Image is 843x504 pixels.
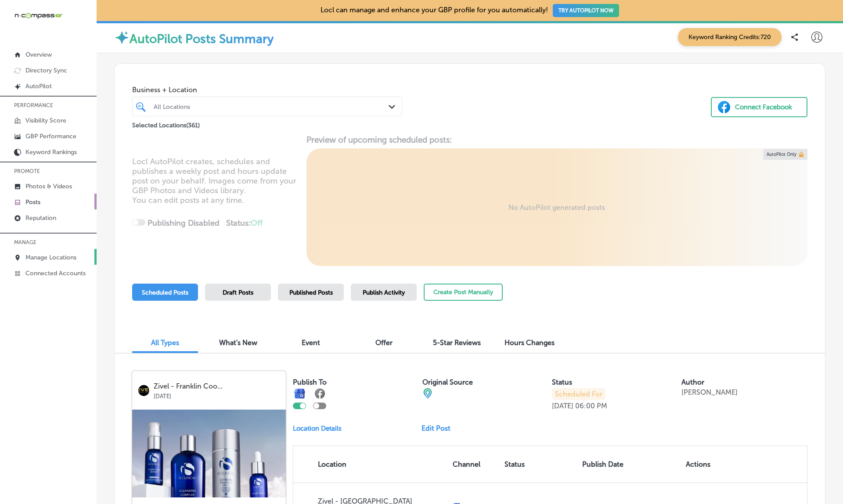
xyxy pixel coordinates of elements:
p: Keyword Rankings [25,148,77,156]
span: What's New [219,338,257,347]
span: Offer [375,338,393,347]
img: 727f23bf-d57a-487d-a3e0-247aea24172dScreenshot2025-08-25at12346PM.png [132,410,286,497]
label: Author [681,378,704,386]
a: Edit Post [421,424,458,432]
p: 06:00 PM [575,402,607,410]
img: cba84b02adce74ede1fb4a8549a95eca.png [422,388,433,399]
p: Directory Sync [25,67,67,74]
th: Status [501,446,579,482]
label: Status [552,378,572,386]
p: Visibility Score [25,117,66,124]
p: Zivel - Franklin Coo... [154,382,280,390]
div: Connect Facebook [735,101,792,114]
p: [PERSON_NAME] [681,388,738,396]
p: Reputation [25,214,56,222]
button: TRY AUTOPILOT NOW [553,4,619,17]
p: Manage Locations [25,254,76,261]
span: Draft Posts [223,289,253,296]
span: Event [302,338,320,347]
th: Publish Date [579,446,682,482]
span: Publish Activity [363,289,405,296]
span: Published Posts [289,289,333,296]
p: Overview [25,51,52,58]
p: Location Details [293,425,342,432]
button: Connect Facebook [711,97,807,117]
p: GBP Performance [25,133,76,140]
label: Publish To [293,378,327,386]
span: Hours Changes [504,338,555,347]
span: Business + Location [132,86,402,94]
div: All Locations [154,103,389,110]
label: AutoPilot Posts Summary [130,32,274,46]
th: Location [293,446,449,482]
img: 660ab0bf-5cc7-4cb8-ba1c-48b5ae0f18e60NCTV_CLogo_TV_Black_-500x88.png [14,11,62,20]
p: Scheduled For [552,388,605,400]
span: 5-Star Reviews [433,338,481,347]
p: Photos & Videos [25,183,72,190]
p: [DATE] [154,390,280,400]
img: autopilot-icon [114,30,130,45]
p: Posts [25,198,40,206]
span: All Types [151,338,179,347]
p: Connected Accounts [25,270,86,277]
th: Channel [449,446,501,482]
p: AutoPilot [25,83,52,90]
p: [DATE] [552,402,573,410]
p: Selected Locations ( 361 ) [132,118,200,129]
th: Actions [682,446,724,482]
label: Original Source [422,378,473,386]
img: logo [138,385,149,396]
span: Scheduled Posts [142,289,188,296]
span: Keyword Ranking Credits: 720 [678,28,782,46]
button: Create Post Manually [424,284,503,301]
